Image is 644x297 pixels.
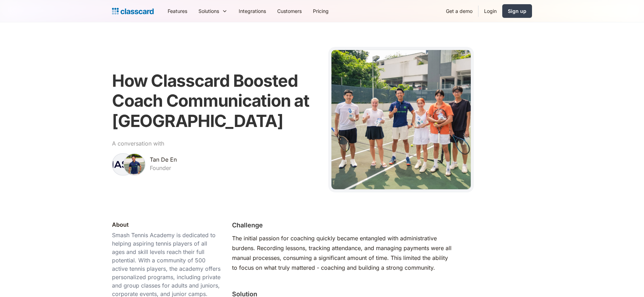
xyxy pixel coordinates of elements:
[198,7,219,15] div: Solutions
[112,220,129,229] div: About
[150,164,171,172] div: Founder
[232,233,454,273] div: The initial passion for coaching quickly became entangled with administrative burdens. Recording ...
[112,71,320,131] h1: How Classcard Boosted Coach Communication at [GEOGRAPHIC_DATA]
[233,3,272,19] a: Integrations
[193,3,233,19] div: Solutions
[112,139,164,148] div: A conversation with
[508,7,526,15] div: Sign up
[112,6,154,16] a: home
[162,3,193,19] a: Features
[232,220,263,230] h2: Challenge
[272,3,307,19] a: Customers
[307,3,334,19] a: Pricing
[478,3,502,19] a: Login
[502,4,532,18] a: Sign up
[440,3,478,19] a: Get a demo
[150,155,177,164] div: Tan De En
